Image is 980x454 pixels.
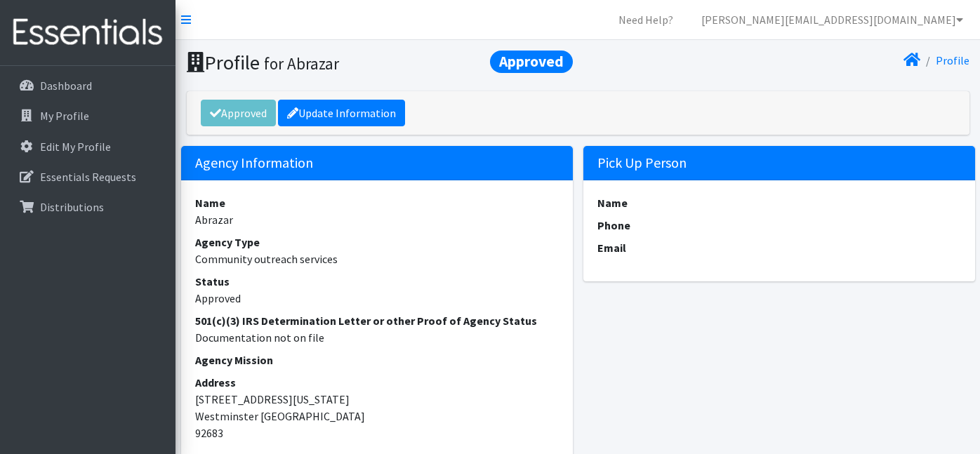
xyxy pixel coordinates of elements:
small: for Abrazar [264,53,339,74]
a: Need Help? [607,6,684,34]
h5: Agency Information [181,146,573,180]
dt: Agency Type [195,234,559,251]
a: Profile [936,53,969,67]
span: Approved [490,51,573,73]
h1: Profile [187,51,573,75]
img: HumanEssentials [6,9,170,56]
dt: 501(c)(3) IRS Determination Letter or other Proof of Agency Status [195,312,559,329]
a: Distributions [6,193,170,221]
p: Edit My Profile [40,140,111,154]
p: Dashboard [40,79,92,93]
dt: Name [195,194,559,211]
dt: Status [195,273,559,290]
a: Edit My Profile [6,133,170,161]
strong: Address [195,375,236,389]
h5: Pick Up Person [583,146,975,180]
dt: Email [597,239,961,256]
dt: Agency Mission [195,352,559,368]
a: Update Information [278,100,405,126]
a: Dashboard [6,72,170,100]
address: [STREET_ADDRESS][US_STATE] Westminster [GEOGRAPHIC_DATA] 92683 [195,374,559,441]
a: Essentials Requests [6,163,170,191]
p: Essentials Requests [40,170,136,184]
dd: Documentation not on file [195,329,559,346]
dd: Approved [195,290,559,307]
a: [PERSON_NAME][EMAIL_ADDRESS][DOMAIN_NAME] [690,6,974,34]
dd: Abrazar [195,211,559,228]
dd: Community outreach services [195,251,559,267]
p: My Profile [40,109,89,123]
dt: Name [597,194,961,211]
a: My Profile [6,102,170,130]
p: Distributions [40,200,104,214]
dt: Phone [597,217,961,234]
